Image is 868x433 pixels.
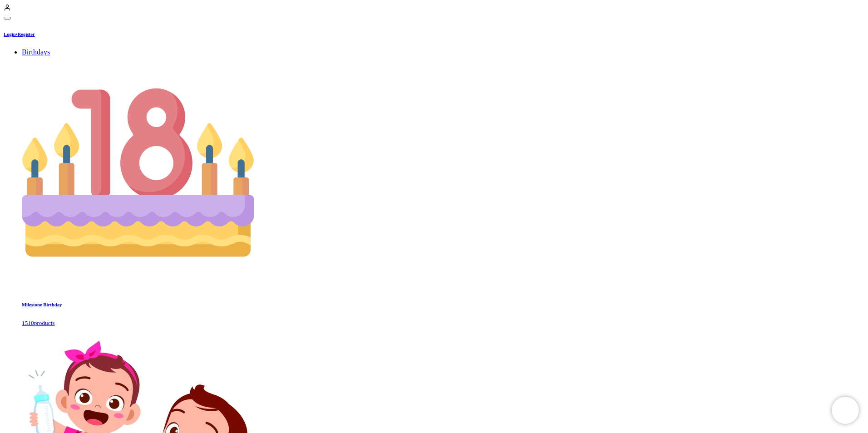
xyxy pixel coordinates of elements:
[22,56,254,289] img: image
[4,31,35,37] a: LoginRegister
[22,320,34,326] span: 1510
[22,302,864,307] h6: Milestone Birthday
[4,17,11,20] button: Close
[832,397,859,424] iframe: Brevo live chat
[16,31,18,37] span: •
[22,320,55,326] small: products
[22,48,50,56] span: Birthdays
